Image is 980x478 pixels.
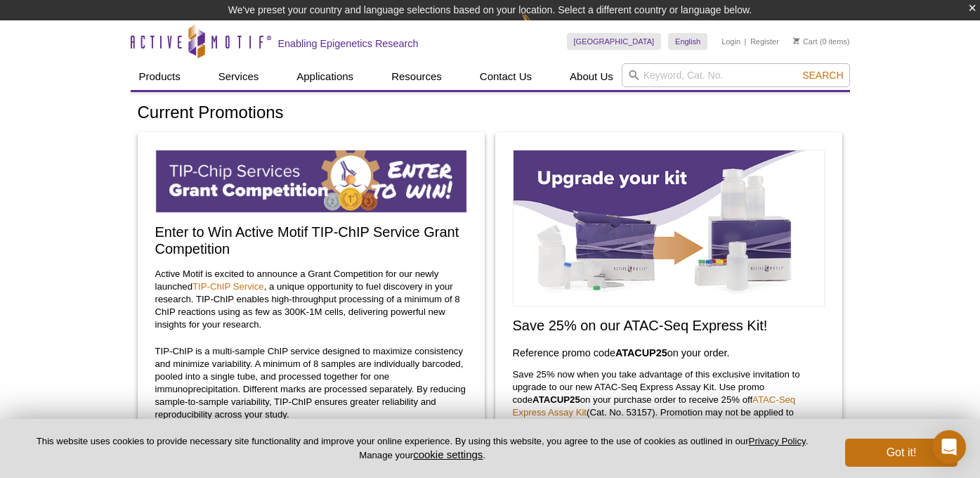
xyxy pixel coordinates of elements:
span: Search [802,70,843,81]
li: | [745,33,747,50]
h2: Save 25% on our ATAC-Seq Express Kit! [513,317,825,334]
a: Products [131,63,189,90]
h2: Enter to Win Active Motif TIP-ChIP Service Grant Competition [155,224,467,257]
h2: Enabling Epigenetics Research [278,37,419,50]
li: (0 items) [793,33,850,50]
a: Cart [793,37,818,46]
h1: Current Promotions [138,103,843,124]
a: Resources [383,63,450,90]
button: Search [798,69,847,82]
h3: Reference promo code on your order. [513,344,825,361]
a: Applications [288,63,362,90]
a: TIP-ChIP Service [192,281,264,292]
a: Register [750,37,779,46]
a: [GEOGRAPHIC_DATA] [567,33,662,50]
a: Login [721,37,740,46]
a: Contact Us [471,63,540,90]
a: About Us [561,63,622,90]
button: cookie settings [413,448,483,460]
a: Services [210,63,268,90]
p: Save 25% now when you take advantage of this exclusive invitation to upgrade to our new ATAC-Seq ... [513,368,825,470]
img: TIP-ChIP Service Grant Competition [155,150,467,213]
img: Your Cart [793,37,799,44]
button: Got it! [845,439,958,467]
p: Active Motif is excited to announce a Grant Competition for our newly launched , a unique opportu... [155,268,467,331]
img: Save on ATAC-Seq Express Assay Kit [513,150,825,306]
p: This website uses cookies to provide necessary site functionality and improve your online experie... [22,435,822,462]
strong: ATACUP25 [615,347,667,358]
a: Privacy Policy [749,436,806,446]
input: Keyword, Cat. No. [622,63,850,87]
div: Open Intercom Messenger [932,430,966,464]
strong: ATACUP25 [533,394,580,405]
img: Change Here [521,11,558,44]
a: English [668,33,707,50]
p: TIP-ChIP is a multi-sample ChIP service designed to maximize consistency and minimize variability... [155,345,467,421]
